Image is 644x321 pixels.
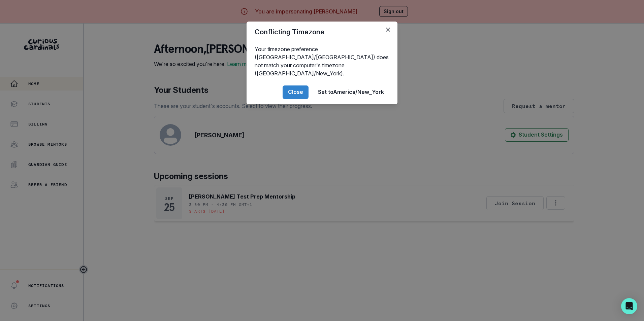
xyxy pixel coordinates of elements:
[621,298,637,314] div: Open Intercom Messenger
[283,85,309,99] button: Close
[313,85,389,99] button: Set toAmerica/New_York
[383,24,393,35] button: Close
[247,22,397,42] header: Conflicting Timezone
[247,42,397,80] div: Your timezone preference ([GEOGRAPHIC_DATA]/[GEOGRAPHIC_DATA]) does not match your computer's tim...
